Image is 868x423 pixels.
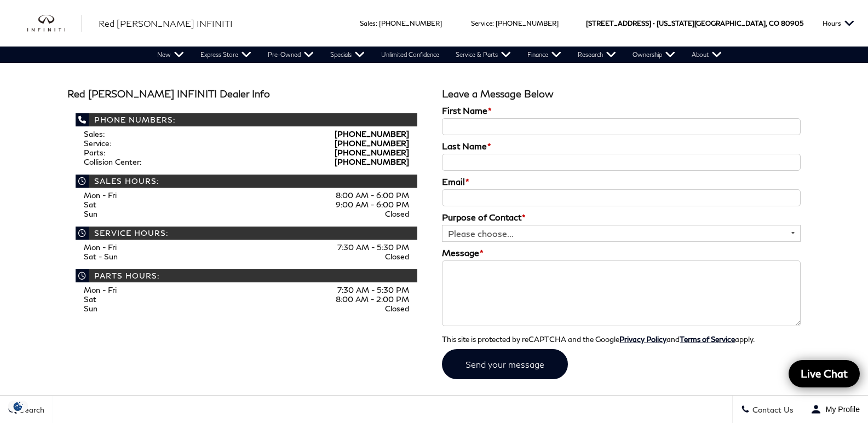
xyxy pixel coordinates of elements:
a: About [683,47,730,63]
span: 9:00 AM - 6:00 PM [336,200,409,209]
a: Service & Parts [447,47,519,63]
label: Last Name [442,141,491,151]
a: Live Chat [789,360,860,387]
a: [PHONE_NUMBER] [335,157,409,166]
button: Open user profile menu [802,396,868,423]
span: Collision Center: [84,157,141,166]
span: Mon - Fri [84,190,117,200]
label: Email [442,176,469,187]
a: Unlimited Confidence [373,47,447,63]
span: Parts: [84,148,105,157]
span: Mon - Fri [84,285,117,294]
span: Sales: [84,129,105,138]
span: Closed [385,209,409,218]
label: First Name [442,105,492,115]
img: INFINITI [27,15,82,32]
span: Sat - Sun [84,252,118,261]
span: : [376,19,377,27]
h3: Red [PERSON_NAME] INFINITI Dealer Info [67,89,426,100]
span: 7:30 AM - 5:30 PM [337,285,409,294]
label: Purpose of Contact [442,212,526,222]
span: Sun [84,209,97,218]
span: My Profile [821,405,860,414]
input: Send your message [442,349,568,379]
span: 7:30 AM - 5:30 PM [337,242,409,252]
a: Pre-Owned [260,47,322,63]
a: Privacy Policy [619,335,666,344]
section: Click to Open Cookie Consent Modal [5,401,31,412]
a: New [149,47,192,63]
span: Contact Us [750,405,794,414]
a: Finance [519,47,570,63]
a: [PHONE_NUMBER] [379,19,442,27]
a: Research [570,47,624,63]
span: Sales Hours: [76,175,418,188]
span: Red [PERSON_NAME] INFINITI [99,18,233,28]
span: 8:00 AM - 2:00 PM [336,294,409,304]
a: Terms of Service [680,335,735,344]
span: Service Hours: [76,227,418,240]
span: Sun [84,304,97,313]
a: [PHONE_NUMBER] [335,148,409,157]
a: [PHONE_NUMBER] [335,129,409,138]
span: Search [17,405,44,414]
h3: Leave a Message Below [442,89,801,100]
small: This site is protected by reCAPTCHA and the Google and apply. [442,335,755,344]
span: Parts Hours: [76,269,418,282]
a: infiniti [27,15,82,32]
a: Ownership [624,47,683,63]
a: [PHONE_NUMBER] [335,138,409,148]
span: Mon - Fri [84,242,117,252]
a: [STREET_ADDRESS] • [US_STATE][GEOGRAPHIC_DATA], CO 80905 [586,19,803,27]
span: 8:00 AM - 6:00 PM [336,190,409,200]
span: Live Chat [795,367,853,380]
span: Sales [360,19,376,27]
span: Service [471,19,492,27]
a: Specials [322,47,373,63]
span: Sat [84,294,96,304]
span: Sat [84,200,96,209]
span: Phone Numbers: [76,113,418,126]
span: Closed [385,304,409,313]
a: [PHONE_NUMBER] [496,19,559,27]
label: Message [442,247,484,258]
span: Service: [84,138,111,148]
a: Express Store [192,47,260,63]
span: Closed [385,252,409,261]
nav: Main Navigation [149,47,730,63]
img: Opt-Out Icon [5,401,31,412]
a: Red [PERSON_NAME] INFINITI [99,17,233,30]
span: : [492,19,494,27]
